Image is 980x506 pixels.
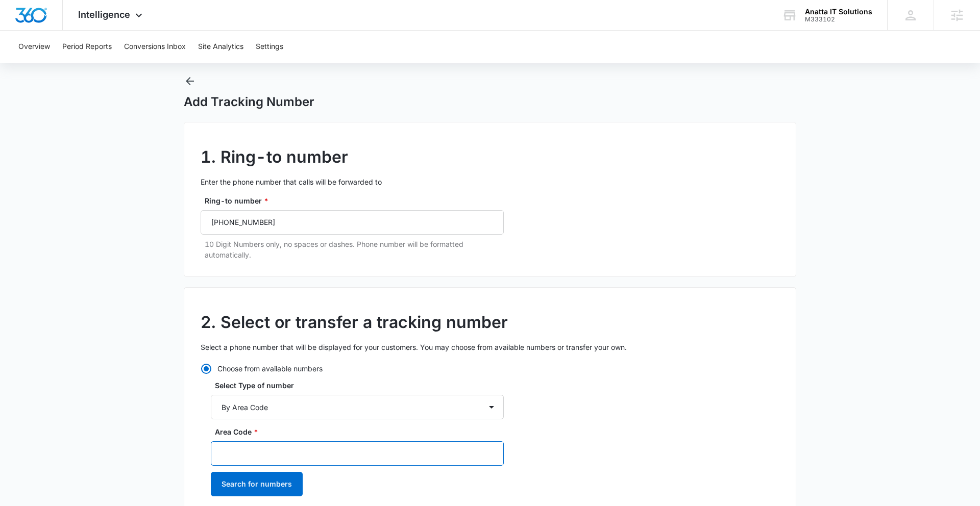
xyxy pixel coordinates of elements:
label: Choose from available numbers [201,363,504,374]
button: Conversions Inbox [124,31,186,63]
p: Select a phone number that will be displayed for your customers. You may choose from available nu... [201,342,779,352]
button: Overview [18,31,50,63]
div: account name [805,8,872,16]
button: Period Reports [62,31,112,63]
p: Enter the phone number that calls will be forwarded to [201,176,779,187]
p: 10 Digit Numbers only, no spaces or dashes. Phone number will be formatted automatically. [205,239,504,260]
button: Site Analytics [198,31,243,63]
h2: 1. Ring-to number [201,145,779,169]
label: Area Code [215,426,508,437]
label: Ring-to number [205,195,508,206]
div: account id [805,16,872,23]
label: Select Type of number [215,380,508,391]
button: Search for numbers [211,472,303,496]
h2: 2. Select or transfer a tracking number [201,310,779,335]
input: (123) 456-7890 [201,210,504,235]
button: Settings [256,31,283,63]
h1: Add Tracking Number [184,94,314,110]
span: Intelligence [78,9,130,20]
